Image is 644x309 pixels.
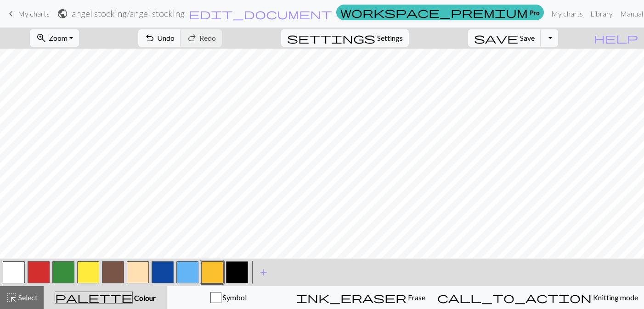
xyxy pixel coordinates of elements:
span: ink_eraser [296,291,407,304]
span: public [57,7,68,20]
span: Select [17,293,38,302]
a: My charts [548,5,587,23]
span: undo [144,32,155,44]
span: add [258,266,269,279]
span: keyboard_arrow_left [6,7,17,20]
span: Settings [377,33,403,44]
span: highlight_alt [6,291,17,304]
a: Library [587,5,616,23]
span: call_to_action [437,291,592,304]
span: Knitting mode [592,293,638,302]
button: Zoom [30,29,79,47]
button: Colour [44,286,167,309]
i: Settings [287,33,375,44]
button: SettingsSettings [281,29,409,47]
button: Save [468,29,541,47]
span: Zoom [49,33,68,42]
span: help [594,32,638,44]
button: Undo [138,29,181,47]
span: My charts [18,9,50,18]
button: Symbol [167,286,290,309]
span: settings [287,32,375,44]
span: palette [55,291,132,304]
span: save [474,32,518,44]
span: Symbol [221,293,247,302]
h2: angel stocking / angel stocking [72,8,185,19]
button: Erase [290,286,431,309]
span: workspace_premium [340,6,528,19]
span: Undo [157,33,175,42]
span: Save [520,33,535,42]
span: Erase [407,293,425,302]
span: edit_document [189,7,332,20]
button: Knitting mode [431,286,644,309]
a: My charts [6,6,50,22]
span: Colour [133,293,156,302]
span: zoom_in [36,32,47,44]
a: Pro [336,5,544,20]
